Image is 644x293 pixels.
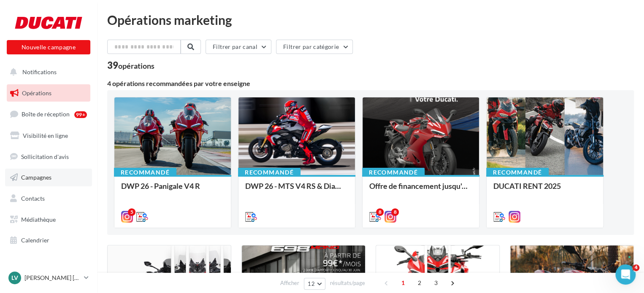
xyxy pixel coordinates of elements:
div: 4 opérations recommandées par votre enseigne [107,80,634,87]
span: Afficher [280,279,299,287]
button: Notifications [5,63,89,81]
div: DWP 26 - MTS V4 RS & Diavel V4 RS [245,182,348,199]
div: Recommandé [238,168,300,177]
div: 99+ [74,111,87,118]
a: Visibilité en ligne [5,127,92,145]
span: Notifications [22,68,57,75]
a: Opérations [5,84,92,102]
span: Lv [11,274,18,282]
p: [PERSON_NAME] [PERSON_NAME] [24,274,81,282]
a: Médiathèque [5,211,92,228]
span: Opérations [22,89,51,97]
div: 39 [107,61,154,70]
div: Recommandé [362,168,425,177]
a: Campagnes [5,169,92,186]
div: DWP 26 - Panigale V4 R [121,182,224,199]
span: Visibilité en ligne [23,132,68,139]
span: Sollicitation d'avis [21,153,69,160]
a: Calendrier [5,231,92,249]
span: Campagnes [21,174,51,181]
div: Recommandé [114,168,176,177]
span: 4 [633,264,639,271]
div: 8 [376,208,384,216]
span: 3 [429,276,443,290]
span: résultats/page [330,279,365,287]
a: Contacts [5,190,92,207]
div: DUCATI RENT 2025 [493,182,596,199]
div: 8 [391,208,399,216]
a: Lv [PERSON_NAME] [PERSON_NAME] [7,270,90,286]
div: 5 [128,208,135,216]
a: Boîte de réception99+ [5,105,92,123]
span: Calendrier [21,237,49,244]
iframe: Intercom live chat [615,264,636,285]
button: Filtrer par catégorie [276,40,353,54]
div: opérations [118,62,154,70]
span: Contacts [21,195,45,202]
a: Sollicitation d'avis [5,148,92,166]
span: 2 [413,276,426,290]
button: Nouvelle campagne [7,40,90,54]
div: Recommandé [486,168,549,177]
button: Filtrer par canal [206,40,271,54]
button: 12 [304,278,325,290]
span: Médiathèque [21,216,56,223]
div: Offre de financement jusqu'au 30 septembre [369,182,472,199]
span: 12 [308,280,315,287]
div: Opérations marketing [107,13,634,26]
span: 1 [396,276,410,290]
span: Boîte de réception [22,110,70,118]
